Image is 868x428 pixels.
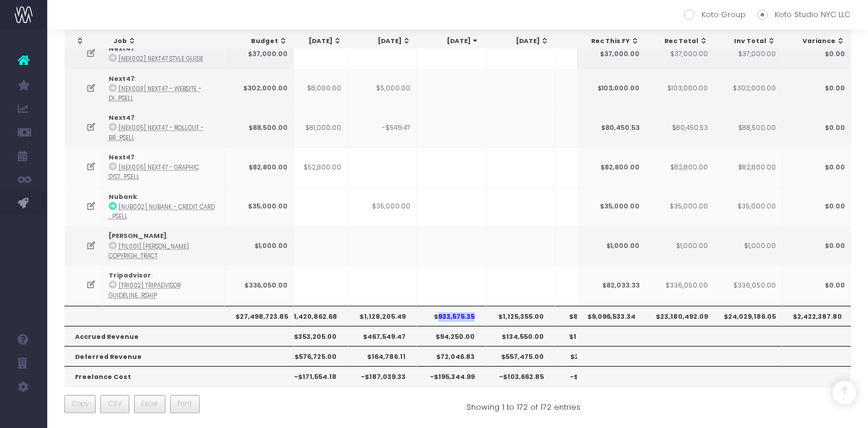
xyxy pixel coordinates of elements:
[497,37,549,46] div: [DATE]
[113,37,222,46] div: Job
[170,395,200,414] button: Print
[417,346,486,366] th: $72,046.83
[348,187,417,227] td: $35,000.00
[109,243,189,260] abbr: [TIL001] Tilly Ramsay Copyright Contract
[782,187,851,227] td: $0.00
[225,226,294,266] td: $1,000.00
[109,74,135,83] strong: Next47
[713,108,782,148] td: $88,500.00
[782,69,851,109] td: $0.00
[109,271,151,280] strong: Tripadvisor
[279,306,348,326] th: $1,420,862.68
[576,306,645,326] th: $9,096,533.34
[279,366,348,386] th: -$171,554.18
[713,69,782,109] td: $302,000.00
[757,9,850,21] label: Koto Studio NYC LLC
[348,108,417,148] td: -$549.47
[103,226,225,266] td: :
[64,30,100,53] th: : activate to sort column ascending
[71,398,89,409] span: Copy
[279,108,348,148] td: $81,000.00
[713,306,782,326] th: $24,029,186.05
[225,39,294,68] td: $37,000.00
[359,37,411,46] div: [DATE]
[103,30,229,53] th: Job: activate to sort column ascending
[645,148,714,187] td: $82,800.00
[556,30,625,53] th: Nov 25: activate to sort column ascending
[109,164,199,181] abbr: [NEX006] Next47 - Graphic System - Brand - Upsell
[713,266,782,305] td: $336,050.00
[348,306,417,326] th: $1,128,205.49
[109,192,137,201] strong: Nubank
[108,398,122,409] span: CSV
[782,266,851,305] td: $0.00
[15,404,32,422] img: images/default_profile_image.png
[109,124,204,141] abbr: [NEX005] Next47 - Rollout - Brand - Upsell
[645,266,714,305] td: $336,050.00
[64,346,294,366] th: Deferred Revenue
[225,148,294,187] td: $82,800.00
[555,306,624,326] th: $809,350.00
[577,30,646,53] th: Rec This FY: activate to sort column ascending
[645,30,714,53] th: Rec Total: activate to sort column ascending
[109,113,135,122] strong: Next47
[555,326,624,346] th: $100,000.00
[487,30,556,53] th: Oct 25: activate to sort column ascending
[279,346,348,366] th: $576,725.00
[109,282,181,299] abbr: [TRI002] Tripadvisor Guidelines, Rollout, Membership
[109,44,135,53] strong: Next47
[279,69,348,109] td: $8,000.00
[576,266,645,305] td: $82,033.33
[103,69,225,109] td: :
[103,266,225,305] td: :
[225,306,294,326] th: $27,498,723.85
[782,30,851,53] th: Variance: activate to sort column ascending
[109,231,167,240] strong: [PERSON_NAME]
[348,69,417,109] td: $5,000.00
[225,30,294,53] th: Budget: activate to sort column ascending
[713,30,782,53] th: Inv Total: activate to sort column ascending
[109,203,215,220] abbr: [NUB002] Nubank - Credit Card Design - Brand - Upsell
[782,306,851,326] th: $2,422,387.80
[141,398,158,409] span: Excel
[724,37,776,46] div: Inv Total
[103,148,225,187] td: :
[576,39,645,68] td: $37,000.00
[417,306,486,326] th: $933,575.35
[576,69,645,109] td: $103,000.00
[279,148,348,187] td: $52,800.00
[486,346,555,366] th: $557,475.00
[417,366,486,386] th: -$195,344.99
[684,9,746,21] label: Koto Group
[656,37,708,46] div: Rec Total
[588,37,639,46] div: Rec This FY
[225,69,294,109] td: $302,000.00
[348,326,417,346] th: $467,549.47
[486,326,555,346] th: $134,550.00
[134,395,165,414] button: Excel
[645,39,714,68] td: $37,000.00
[576,187,645,227] td: $35,000.00
[417,326,486,346] th: $94,250.00
[236,37,288,46] div: Budget
[466,395,580,413] div: Showing 1 to 172 of 172 entries
[348,346,417,366] th: $164,786.11
[109,85,201,102] abbr: [NEX003] Next47 - Website - Digital - Upsell
[177,398,192,409] span: Print
[428,37,480,46] div: [DATE]
[645,306,714,326] th: $23,180,492.09
[100,395,129,414] button: CSV
[645,187,714,227] td: $35,000.00
[645,226,714,266] td: $1,000.00
[576,108,645,148] td: $80,450.53
[782,108,851,148] td: $0.00
[103,108,225,148] td: :
[64,326,294,346] th: Accrued Revenue
[713,148,782,187] td: $82,800.00
[417,30,487,53] th: Sep 25: activate to sort column ascending
[119,55,203,63] abbr: [NEX002] Next47 Style Guide
[566,37,618,46] div: [DATE]
[64,395,96,414] button: Copy
[645,69,714,109] td: $103,000.00
[279,326,348,346] th: $353,205.00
